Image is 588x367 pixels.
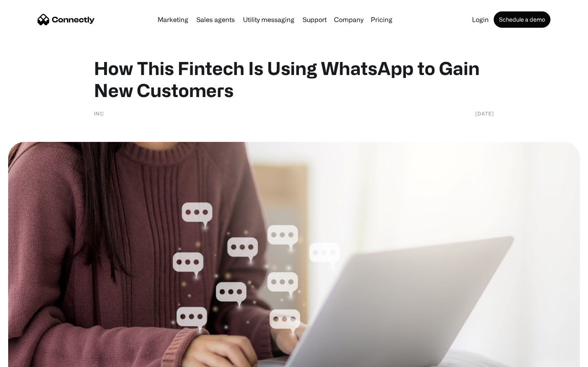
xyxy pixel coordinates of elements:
[494,11,550,28] a: Schedule a demo
[475,109,494,117] div: [DATE]
[469,16,492,23] a: Login
[154,16,192,23] a: Marketing
[240,16,298,23] a: Utility messaging
[16,353,49,364] ul: Language list
[334,14,363,25] div: Company
[367,16,396,23] a: Pricing
[299,16,330,23] a: Support
[193,16,238,23] a: Sales agents
[8,353,49,364] aside: Language selected: English
[94,109,104,117] div: INC
[94,57,494,101] h1: How This Fintech Is Using WhatsApp to Gain New Customers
